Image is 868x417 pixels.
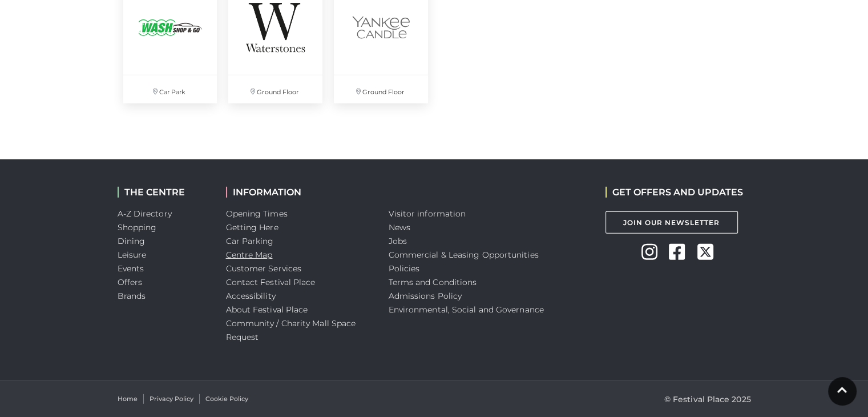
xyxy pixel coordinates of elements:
a: Getting Here [226,222,278,232]
a: About Festival Place [226,304,308,315]
a: Terms and Conditions [389,277,477,287]
a: Contact Festival Place [226,277,316,287]
a: Community / Charity Mall Space Request [226,318,356,342]
a: Admissions Policy [389,291,462,301]
a: Opening Times [226,209,288,219]
a: Jobs [389,236,407,246]
a: Environmental, Social and Governance [389,304,544,315]
a: Leisure [118,250,147,260]
p: Car Park [123,75,217,103]
a: Events [118,263,144,274]
a: Visitor information [389,209,466,219]
p: © Festival Place 2025 [664,392,751,406]
a: Cookie Policy [205,394,248,404]
a: Home [118,394,138,404]
a: Commercial & Leasing Opportunities [389,250,539,260]
a: Dining [118,236,146,246]
a: Car Parking [226,236,274,246]
p: Ground Floor [228,75,322,103]
a: A-Z Directory [118,209,172,219]
p: Ground Floor [334,75,428,103]
a: News [389,222,410,232]
a: Policies [389,263,420,274]
a: Centre Map [226,250,273,260]
h2: THE CENTRE [118,187,209,198]
a: Customer Services [226,263,302,274]
a: Join Our Newsletter [605,211,738,234]
a: Offers [118,277,143,287]
h2: GET OFFERS AND UPDATES [605,187,743,198]
a: Shopping [118,222,157,232]
a: Accessibility [226,291,276,301]
a: Privacy Policy [150,394,193,404]
a: Brands [118,291,146,301]
h2: INFORMATION [226,187,372,198]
